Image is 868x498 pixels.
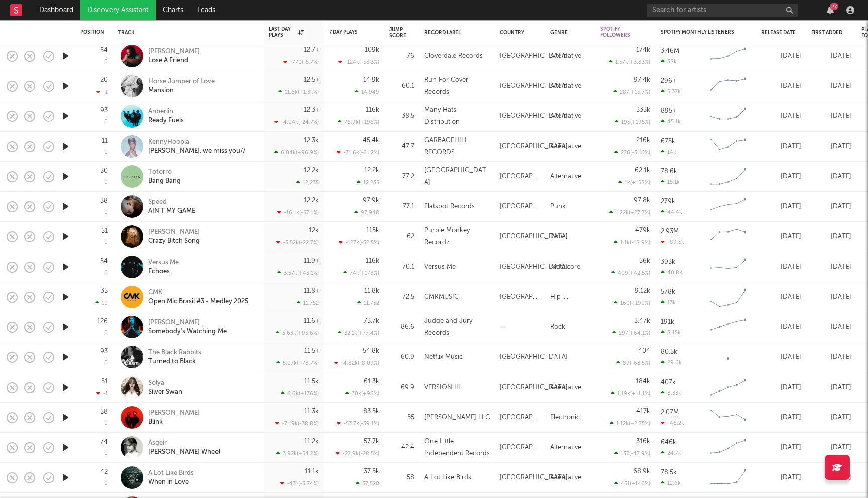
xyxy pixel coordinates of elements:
div: [DATE] [811,201,851,213]
div: 97.4k [634,77,650,83]
a: AnberlinReady Fuels [148,107,184,126]
div: 7 Day Plays [329,29,364,35]
svg: Chart title [706,435,751,460]
div: 1k ( +158 % ) [618,179,650,186]
div: [DATE] [761,382,801,394]
div: 297 ( +64.1 % ) [612,330,650,336]
div: 76 [389,50,414,62]
div: Somebody's Watching Me [148,327,227,336]
div: 409 ( +42.5 % ) [611,270,650,276]
div: 0 [104,360,108,366]
div: -4.04k ( -24.7 % ) [274,119,319,126]
div: 97.9k [363,197,379,204]
div: Netflix Music [424,351,463,363]
div: 29.6k [661,359,682,366]
div: 11 [102,138,108,144]
div: Spotify Followers [600,26,635,38]
div: 116k [366,258,379,264]
div: 0 [104,451,108,456]
div: [DATE] [811,261,851,273]
div: [DATE] [761,291,801,303]
div: 12.3k [304,107,319,113]
div: Flatspot Records [424,201,475,213]
div: 2.07M [661,409,679,416]
div: [DATE] [811,110,851,122]
div: 1.57k ( +3.83 % ) [609,59,650,65]
div: A Lot Like Birds [148,469,194,478]
div: Release Date [761,30,796,36]
div: 14,949 [355,89,379,95]
div: [DATE] [811,50,851,62]
div: Many Hats Distribution [424,104,490,129]
div: 97.8k [634,197,650,204]
div: Position [80,29,104,35]
div: 54 [100,258,108,265]
div: VERSION III [424,382,460,394]
div: Purple Monkey Recordz [424,225,490,249]
div: [DATE] [811,412,851,424]
div: 11.1k [305,468,319,475]
div: 137 ( -47.9 % ) [614,450,650,457]
div: Solya [148,379,182,388]
div: GARBAGEHILL RECORDS [424,135,490,159]
div: -1 [96,89,108,95]
div: 54 [100,47,108,54]
div: Cloverdale Records [424,50,483,62]
div: [DATE] [761,80,801,92]
div: 1.19k ( +11.1 % ) [611,390,650,397]
div: 74k ( +178 % ) [343,270,379,276]
div: Crazy Bitch Song [148,237,200,246]
div: 0 [104,240,108,245]
div: Track [118,30,254,36]
div: 184k [636,378,650,385]
div: Rock [550,321,565,333]
div: Judge and Jury Records [424,315,490,339]
div: 74 [100,439,108,445]
div: [GEOGRAPHIC_DATA] [500,291,540,303]
div: Alternative [550,110,581,122]
a: Ásgeir[PERSON_NAME] Wheel [148,439,220,457]
div: [PERSON_NAME] LLC [424,412,490,424]
div: 8.33k [661,390,681,396]
div: -770 ( -5.7 % ) [283,59,319,65]
a: Horse Jumper of LoveMansion [148,77,215,95]
div: 57.7k [364,438,379,445]
div: -22.9k ( -28.5 % ) [336,450,379,457]
div: [DATE] [761,50,801,62]
div: 116k [366,107,379,113]
div: [GEOGRAPHIC_DATA] [500,351,568,363]
div: [PERSON_NAME] [148,228,200,237]
div: Blink [148,418,200,427]
a: CMKOpen Mic Brasil #3 - Medley 2025 [148,288,248,306]
div: -71.6k ( -61.2 % ) [337,149,379,156]
div: 44.4k [661,209,682,215]
div: 479k [635,227,650,234]
svg: Chart title [706,74,751,99]
div: 45.4k [363,137,379,144]
div: 6.6k ( +136 % ) [281,390,319,397]
div: 3.57k ( +43.1 % ) [277,270,319,276]
div: 70.1 [389,261,414,273]
div: 11.8k [364,288,379,294]
div: 5.63k ( +93.6 % ) [276,330,319,336]
div: 12.2k [304,197,319,204]
div: [PERSON_NAME], we miss you// [148,147,245,156]
div: [DATE] [811,291,851,303]
div: 51 [101,228,108,234]
svg: Chart title [706,405,751,430]
svg: Chart title [706,104,751,129]
div: 61.3k [364,378,379,385]
div: Alternative [550,442,581,454]
div: 0 [104,210,108,215]
div: 12k [309,227,319,234]
div: CMKMUSIC [424,291,459,303]
div: 5.07k ( +78.7 % ) [276,360,319,366]
div: -7.19k ( -38.8 % ) [275,420,319,427]
a: The Black RabbitsTurned to Black [148,348,201,366]
div: Versus Me [148,258,179,267]
div: 32.1k ( +77.4 % ) [338,330,379,336]
div: [GEOGRAPHIC_DATA] [500,412,540,424]
div: -16.1k ( -57.1 % ) [277,209,319,216]
div: 42.4 [389,442,414,454]
svg: Chart title [706,224,751,250]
